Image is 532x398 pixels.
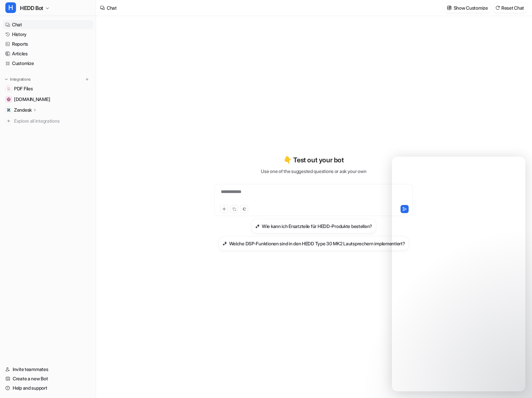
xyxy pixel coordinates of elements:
span: PDF Files [14,85,33,92]
a: Help and support [3,383,93,393]
button: Welche DSP-Funktionen sind in den HEDD Type 30 MK2 Lautsprechern implementiert?Welche DSP-Funktio... [218,236,409,251]
a: Chat [3,20,93,29]
a: History [3,30,93,39]
span: Explore all integrations [14,116,90,126]
h3: Wie kann ich Ersatzteile für HEDD-Produkte bestellen? [262,223,372,230]
a: Reports [3,39,93,49]
a: hedd.audio[DOMAIN_NAME] [3,95,93,104]
button: Integrations [3,76,33,83]
img: Zendesk [7,108,11,112]
img: hedd.audio [7,97,11,101]
img: explore all integrations [5,118,12,124]
a: PDF FilesPDF Files [3,84,93,93]
iframe: Intercom live chat [392,157,525,391]
span: [DOMAIN_NAME] [14,96,50,103]
a: Explore all integrations [3,116,93,126]
span: HEDD Bot [20,3,43,13]
a: Create a new Bot [3,374,93,383]
img: reset [495,5,500,10]
img: menu_add.svg [85,77,89,82]
span: H [5,2,16,13]
p: Show Customize [454,4,488,11]
button: Show Customize [445,3,491,13]
p: Zendesk [14,107,32,113]
p: 👇 Test out your bot [284,155,344,165]
h3: Welche DSP-Funktionen sind in den HEDD Type 30 MK2 Lautsprechern implementiert? [229,240,405,247]
img: Wie kann ich Ersatzteile für HEDD-Produkte bestellen? [255,224,260,229]
button: Reset Chat [493,3,527,13]
a: Articles [3,49,93,58]
a: Invite teammates [3,365,93,374]
img: customize [447,5,452,10]
p: Integrations [10,77,31,82]
img: PDF Files [7,87,11,91]
a: Customize [3,59,93,68]
p: Use one of the suggested questions or ask your own [261,168,366,175]
img: expand menu [4,77,9,82]
img: Welche DSP-Funktionen sind in den HEDD Type 30 MK2 Lautsprechern implementiert? [222,241,227,246]
div: Chat [107,4,117,11]
button: Wie kann ich Ersatzteile für HEDD-Produkte bestellen?Wie kann ich Ersatzteile für HEDD-Produkte b... [251,219,376,233]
